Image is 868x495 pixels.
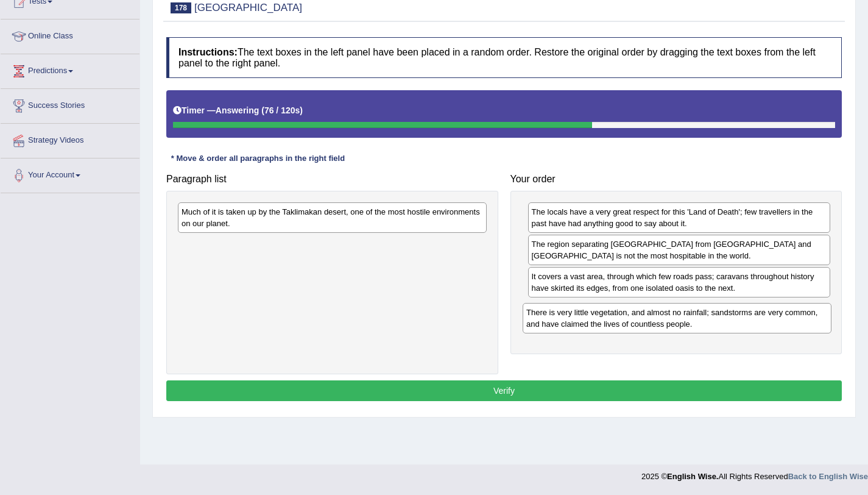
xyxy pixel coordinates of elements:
[300,105,303,115] b: )
[523,303,831,333] div: There is very little vegetation, and almost no rainfall; sandstorms are very common, and have cla...
[166,153,350,165] div: * Move & order all paragraphs in the right field
[166,37,842,78] h4: The text boxes in the left panel have been placed in a random order. Restore the original order b...
[1,89,139,119] a: Success Stories
[171,2,191,13] span: 178
[166,380,842,401] button: Verify
[528,235,831,265] div: The region separating [GEOGRAPHIC_DATA] from [GEOGRAPHIC_DATA] and [GEOGRAPHIC_DATA] is not the m...
[667,472,718,481] strong: English Wise.
[1,20,139,50] a: Online Class
[194,2,302,13] small: [GEOGRAPHIC_DATA]
[510,174,842,185] h4: Your order
[264,105,300,115] b: 76 / 120s
[1,158,139,189] a: Your Account
[178,47,238,57] b: Instructions:
[528,267,831,297] div: It covers a vast area, through which few roads pass; caravans throughout history have skirted its...
[528,202,831,233] div: The locals have a very great respect for this 'Land of Death'; few travellers in the past have ha...
[1,124,139,154] a: Strategy Videos
[261,105,264,115] b: (
[178,202,487,233] div: Much of it is taken up by the Taklimakan desert, one of the most hostile environments on our planet.
[641,465,868,482] div: 2025 © All Rights Reserved
[1,54,139,85] a: Predictions
[788,472,868,481] a: Back to English Wise
[173,106,303,115] h5: Timer —
[166,174,498,185] h4: Paragraph list
[216,105,259,115] b: Answering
